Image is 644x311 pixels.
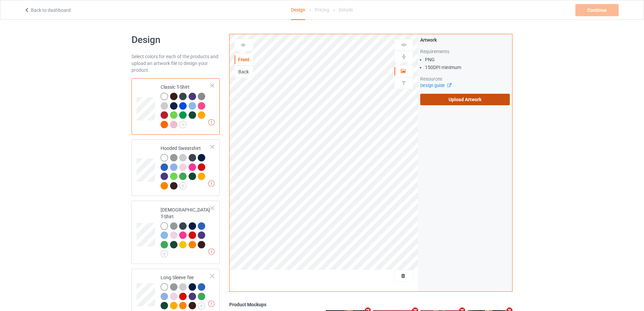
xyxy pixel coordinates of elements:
label: Upload Artwork [420,94,510,105]
div: Resources [420,75,510,82]
a: Back to dashboard [24,7,71,13]
img: exclamation icon [208,119,215,126]
div: Hooded Sweatshirt [161,145,211,189]
div: Design [291,0,305,20]
div: Classic T-Shirt [161,84,211,128]
div: Details [339,0,353,19]
div: Back [235,68,253,75]
div: [DEMOGRAPHIC_DATA] T-Shirt [132,201,220,264]
div: Select colors for each of the products and upload an artwork file to design your product. [132,53,220,73]
img: exclamation icon [208,301,215,307]
div: [DEMOGRAPHIC_DATA] T-Shirt [161,206,211,256]
div: Long Sleeve Tee [161,274,211,309]
li: 150 DPI minimum [425,64,510,71]
img: svg%3E%0A [401,53,407,60]
img: exclamation icon [208,248,215,255]
img: svg+xml;base64,PD94bWwgdmVyc2lvbj0iMS4wIiBlbmNvZGluZz0iVVRGLTgiPz4KPHN2ZyB3aWR0aD0iMjJweCIgaGVpZ2... [179,121,187,128]
h1: Design [132,34,220,46]
a: Design guide [420,83,451,88]
img: svg%3E%0A [401,42,407,48]
img: svg+xml;base64,PD94bWwgdmVyc2lvbj0iMS4wIiBlbmNvZGluZz0iVVRGLTgiPz4KPHN2ZyB3aWR0aD0iMjJweCIgaGVpZ2... [161,250,168,258]
div: Product Mockups [229,301,512,308]
div: Front [235,56,253,63]
img: heather_texture.png [198,93,205,100]
img: svg+xml;base64,PD94bWwgdmVyc2lvbj0iMS4wIiBlbmNvZGluZz0iVVRGLTgiPz4KPHN2ZyB3aWR0aD0iMjJweCIgaGVpZ2... [198,302,205,310]
div: Artwork [420,37,510,43]
img: svg+xml;base64,PD94bWwgdmVyc2lvbj0iMS4wIiBlbmNvZGluZz0iVVRGLTgiPz4KPHN2ZyB3aWR0aD0iMjJweCIgaGVpZ2... [179,182,187,190]
div: Pricing [315,0,329,19]
img: exclamation icon [208,180,215,187]
div: Requirements [420,48,510,55]
img: svg%3E%0A [401,80,407,86]
div: Hooded Sweatshirt [132,139,220,196]
li: PNG [425,56,510,63]
div: Classic T-Shirt [132,78,220,135]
